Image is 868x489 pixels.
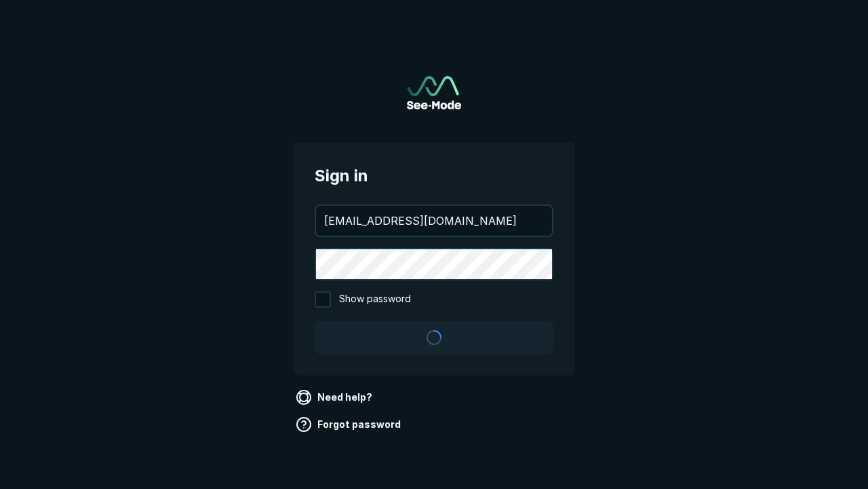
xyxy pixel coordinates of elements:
span: Sign in [315,164,553,188]
a: Need help? [293,386,378,408]
img: See-Mode Logo [407,76,461,109]
span: Show password [339,291,411,308]
a: Go to sign in [407,76,461,109]
a: Forgot password [293,414,406,435]
input: your@email.com [316,206,552,236]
